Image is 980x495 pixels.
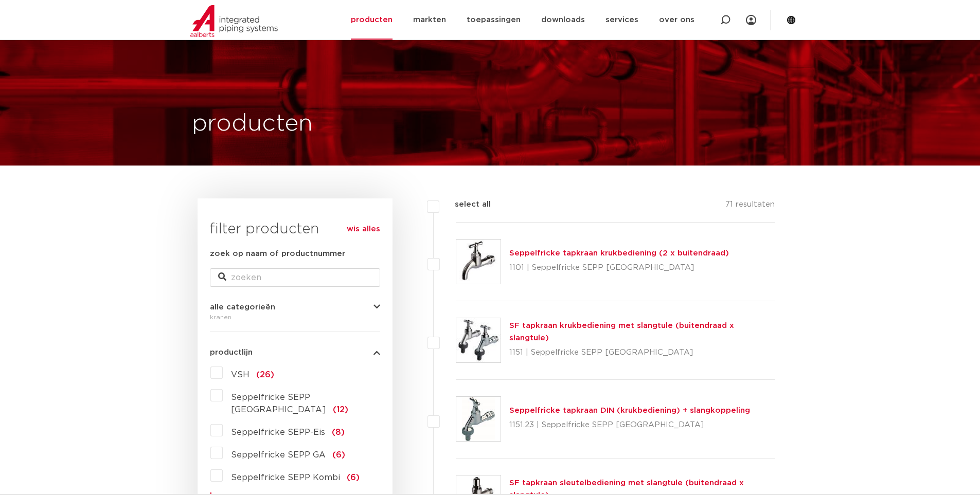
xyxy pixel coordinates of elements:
p: 71 resultaten [725,198,775,214]
p: 1151 | Seppelfricke SEPP [GEOGRAPHIC_DATA] [509,344,775,361]
label: zoek op naam of productnummer [210,248,345,260]
span: Seppelfricke SEPP Kombi [231,473,340,482]
a: Seppelfricke tapkraan krukbediening (2 x buitendraad) [509,249,729,257]
input: zoeken [210,268,380,287]
span: productlijn [210,349,253,356]
span: VSH [231,371,250,379]
span: (8) [332,428,345,436]
img: Thumbnail for Seppelfricke tapkraan DIN (krukbediening) + slangkoppeling [456,397,501,441]
button: alle categorieën [210,303,380,311]
a: wis alles [347,223,380,235]
h1: producten [192,107,313,140]
img: Thumbnail for Seppelfricke tapkraan krukbediening (2 x buitendraad) [456,240,501,284]
span: Seppelfricke SEPP GA [231,451,326,459]
div: kranen [210,311,380,323]
label: select all [439,198,491,211]
button: productlijn [210,349,380,356]
a: SF tapkraan krukbediening met slangtule (buitendraad x slangtule) [509,322,734,342]
span: Seppelfricke SEPP-Eis [231,428,325,436]
h3: filter producten [210,219,380,240]
span: Seppelfricke SEPP [GEOGRAPHIC_DATA] [231,393,326,414]
span: (6) [347,473,360,482]
a: Seppelfricke tapkraan DIN (krukbediening) + slangkoppeling [509,407,750,414]
span: (6) [332,451,345,459]
span: alle categorieën [210,303,275,311]
span: (26) [256,371,274,379]
img: Thumbnail for SF tapkraan krukbediening met slangtule (buitendraad x slangtule) [456,318,501,362]
p: 1101 | Seppelfricke SEPP [GEOGRAPHIC_DATA] [509,260,729,276]
p: 1151.23 | Seppelfricke SEPP [GEOGRAPHIC_DATA] [509,417,750,433]
span: (12) [333,406,348,414]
